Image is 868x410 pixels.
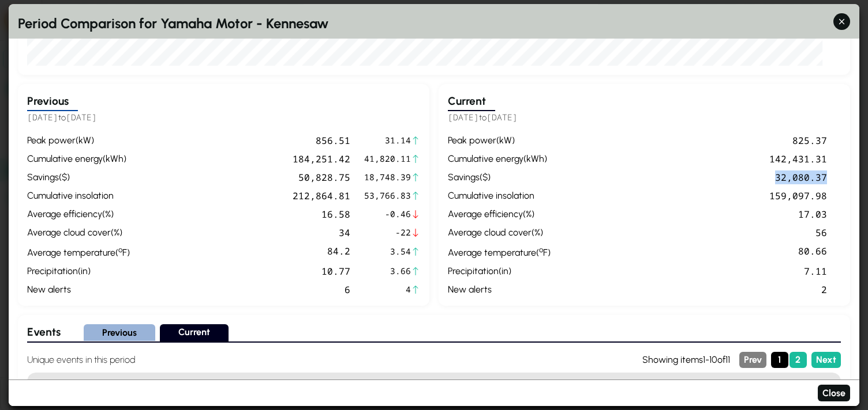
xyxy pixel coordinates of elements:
[555,226,827,240] div: 56
[134,207,350,221] div: 16.58
[118,245,122,254] sup: º
[555,264,827,278] div: 7.11
[27,111,420,124] h5: to
[134,134,350,147] div: 856.51
[66,112,97,123] span: [DATE]
[739,352,766,369] button: Previous
[448,207,551,221] div: average efficiency ( % )
[818,385,850,401] button: Close
[27,207,130,221] div: average efficiency ( % )
[27,244,130,260] div: average temperature ( F )
[448,244,551,260] div: average temperature ( F )
[27,226,130,240] div: average cloud cover ( % )
[134,283,350,297] div: 6
[27,152,130,166] div: cumulative energy ( kWh )
[134,170,350,184] div: 50,828.75
[27,264,130,278] div: precipitation ( in )
[51,374,102,397] h4: Start Date
[364,226,411,239] span: -22
[134,152,350,166] div: 184,251.42
[364,283,411,296] span: 4
[448,112,479,123] span: [DATE]
[555,283,827,297] div: 2
[448,134,551,147] div: peak power ( kW )
[555,244,827,260] div: 80.66
[27,189,130,203] div: cumulative insolation
[364,265,411,278] span: 3.66
[134,264,350,278] div: 10.77
[555,134,827,147] div: 825.37
[264,374,840,397] h4: Summary
[364,134,411,147] span: 31.14
[364,189,411,202] span: 53,766.83
[448,264,551,278] div: precipitation ( in )
[448,93,495,111] h3: Current
[364,153,411,165] span: 41,820.11
[448,111,841,124] h5: to
[642,353,730,367] div: Showing items 1 - 10 of 11
[555,207,827,221] div: 17.03
[448,283,551,297] div: new alerts
[27,325,61,341] h3: Events
[27,324,841,343] div: Select period to view
[160,324,229,343] button: Current
[18,13,850,34] h2: Period Comparison for Yamaha Motor - Kennesaw
[555,152,827,166] div: 142,431.31
[176,374,264,397] h4: Category
[790,352,807,369] button: Page 2
[555,170,827,184] div: 32,080.37
[539,245,543,254] sup: º
[134,244,350,260] div: 84.2
[27,93,78,111] h3: Previous
[448,189,551,203] div: cumulative insolation
[27,134,130,147] div: peak power ( kW )
[364,246,411,259] span: 3.54
[448,170,551,184] div: Savings ( $ )
[27,283,130,297] div: new alerts
[84,325,155,341] button: Previous
[134,189,350,203] div: 212,864.81
[27,353,642,367] h4: Unique events in this period
[27,112,58,123] span: [DATE]
[487,112,518,123] span: [DATE]
[364,208,411,221] span: -0.46
[27,170,130,184] div: Savings ( $ )
[811,352,841,369] button: Next
[448,226,551,240] div: average cloud cover ( % )
[364,171,411,184] span: 18,748.39
[102,374,147,397] h4: End Date
[147,374,176,397] h4: Type
[134,226,350,240] div: 34
[771,352,788,369] button: Page 1
[448,152,551,166] div: cumulative energy ( kWh )
[555,189,827,203] div: 159,097.98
